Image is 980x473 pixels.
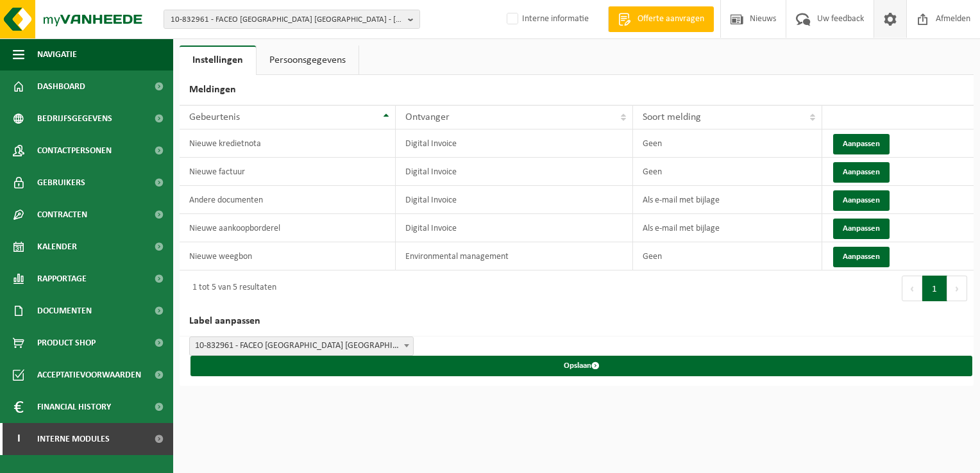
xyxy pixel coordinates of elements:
[833,134,890,154] button: Aanpassen
[37,167,85,199] span: Gebruikers
[37,103,112,135] span: Bedrijfsgegevens
[180,158,396,186] td: Nieuwe factuur
[633,214,822,242] td: Als e-mail met bijlage
[180,46,256,75] a: Instellingen
[164,10,420,29] button: 10-832961 - FACEO [GEOGRAPHIC_DATA] [GEOGRAPHIC_DATA] - [GEOGRAPHIC_DATA]
[37,38,77,71] span: Navigatie
[833,162,890,183] button: Aanpassen
[947,276,967,301] button: Next
[37,231,77,263] span: Kalender
[180,242,396,270] td: Nieuwe weegbon
[396,242,633,270] td: Environmental management
[37,263,87,295] span: Rapportage
[396,129,633,158] td: Digital Invoice
[180,75,974,105] h2: Meldingen
[922,276,947,301] button: 1
[37,391,111,423] span: Financial History
[180,129,396,158] td: Nieuwe kredietnota
[405,112,450,122] span: Ontvanger
[633,242,822,270] td: Geen
[37,359,141,391] span: Acceptatievoorwaarden
[634,13,707,26] span: Offerte aanvragen
[180,186,396,214] td: Andere documenten
[37,135,112,167] span: Contactpersonen
[833,190,890,211] button: Aanpassen
[396,214,633,242] td: Digital Invoice
[189,336,414,356] span: 10-832961 - FACEO BELGIUM NV - BRUSSEL
[396,186,633,214] td: Digital Invoice
[190,356,972,376] button: Opslaan
[13,423,24,455] span: I
[180,306,974,336] h2: Label aanpassen
[396,158,633,186] td: Digital Invoice
[37,199,87,231] span: Contracten
[37,423,110,455] span: Interne modules
[171,10,403,29] span: 10-832961 - FACEO [GEOGRAPHIC_DATA] [GEOGRAPHIC_DATA] - [GEOGRAPHIC_DATA]
[186,277,276,300] div: 1 tot 5 van 5 resultaten
[504,10,589,29] label: Interne informatie
[180,214,396,242] td: Nieuwe aankoopborderel
[633,129,822,158] td: Geen
[608,6,714,32] a: Offerte aanvragen
[37,295,92,327] span: Documenten
[833,219,890,239] button: Aanpassen
[902,276,922,301] button: Previous
[37,71,85,103] span: Dashboard
[833,247,890,267] button: Aanpassen
[190,337,413,355] span: 10-832961 - FACEO BELGIUM NV - BRUSSEL
[189,112,240,122] span: Gebeurtenis
[633,158,822,186] td: Geen
[633,186,822,214] td: Als e-mail met bijlage
[37,327,96,359] span: Product Shop
[257,46,359,75] a: Persoonsgegevens
[643,112,701,122] span: Soort melding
